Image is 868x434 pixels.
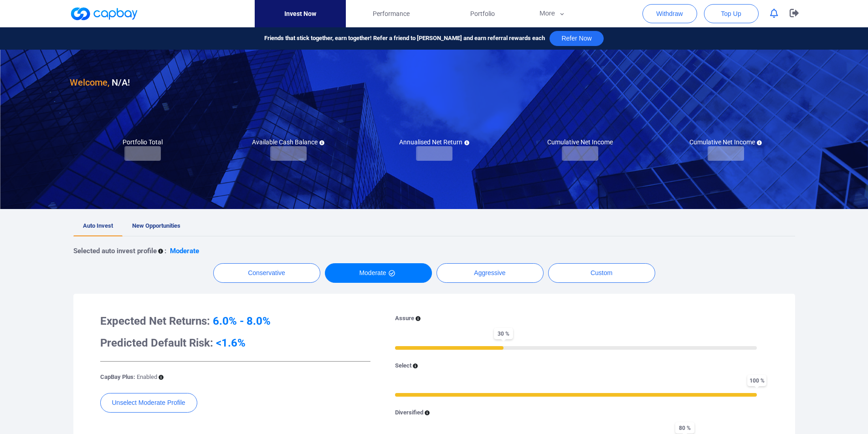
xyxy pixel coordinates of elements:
button: Aggressive [437,263,544,283]
button: Conservative [213,263,320,283]
h5: Available Cash Balance [252,138,324,146]
button: Top Up [704,4,759,23]
button: Withdraw [642,4,697,23]
p: Diversified [395,408,423,418]
h5: Annualised Net Return [399,138,469,146]
p: : [164,245,166,256]
p: Assure [395,314,414,323]
h3: Expected Net Returns: [100,314,370,328]
span: 30 % [494,328,513,339]
h3: N/A ! [70,75,130,90]
button: Unselect Moderate Profile [100,393,197,413]
span: 80 % [675,422,694,434]
span: Top Up [721,9,741,18]
h5: Cumulative Net Income [547,138,613,146]
p: Select [395,361,411,371]
span: Portfolio [470,9,495,19]
h3: Predicted Default Risk: [100,336,370,350]
span: Performance [373,9,410,19]
p: CapBay Plus: [100,373,157,382]
button: Moderate [325,263,432,283]
span: Welcome, [70,77,109,88]
span: 6.0% - 8.0% [213,315,271,327]
span: <1.6% [216,337,246,349]
span: 100 % [747,375,766,386]
span: Enabled [137,373,157,380]
span: New Opportunities [132,222,180,229]
button: Custom [548,263,655,283]
span: Auto Invest [83,222,113,229]
h5: Portfolio Total [123,138,163,146]
p: Moderate [170,245,199,256]
h5: Cumulative Net Income [689,138,762,146]
p: Selected auto invest profile [73,245,157,256]
button: Refer Now [550,31,603,46]
span: Friends that stick together, earn together! Refer a friend to [PERSON_NAME] and earn referral rew... [264,34,545,43]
